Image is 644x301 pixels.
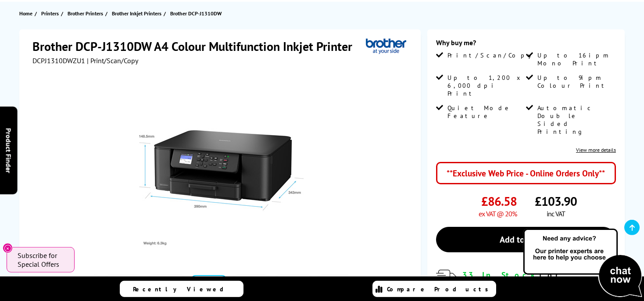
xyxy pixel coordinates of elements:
a: View more details [576,147,616,153]
span: Brother Inkjet Printers [112,9,161,18]
span: Home [19,9,32,18]
span: Compare Products [387,285,493,293]
span: Up to 16ipm Mono Print [537,51,614,67]
span: 33 In Stock [462,270,539,280]
div: **Exclusive Web Price - Online Orders Only** [436,162,616,184]
span: Product Finder [4,128,13,173]
a: Recently Viewed [120,281,243,297]
span: Print/Scan/Copy [447,51,538,59]
a: Add to Basket [436,227,616,252]
span: | Print/Scan/Copy [87,56,138,65]
span: Up to 9ipm Colour Print [537,74,614,90]
span: inc VAT [547,209,565,218]
a: Printers [41,9,61,18]
a: Home [19,9,35,18]
a: Brother Inkjet Printers [112,9,164,18]
span: DCPJ1310DWZU1 [32,56,85,65]
button: Close [3,243,13,253]
span: Automatic Double Sided Printing [537,104,614,136]
div: for Next Day Delivery [462,270,616,290]
span: Brother DCP-J1310DW [170,10,222,17]
img: Open Live Chat window [521,227,644,299]
span: Subscribe for Special Offers [18,251,66,269]
span: Brother Printers [68,9,103,18]
span: £103.90 [535,193,577,209]
h1: Brother DCP-J1310DW A4 Colour Multifunction Inkjet Printer [32,38,361,54]
img: Brother [366,38,406,54]
img: Brother DCP-J1310DW Thumbnail [135,82,307,254]
span: Printers [41,9,59,18]
div: Why buy me? [436,38,616,51]
a: Compare Products [372,281,496,297]
span: Up to 1,200 x 6,000 dpi Print [447,74,524,97]
span: Quiet Mode Feature [447,104,524,120]
span: £86.58 [481,193,517,209]
a: Brother Printers [68,9,105,18]
span: Recently Viewed [133,285,233,293]
span: ex VAT @ 20% [479,209,517,218]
